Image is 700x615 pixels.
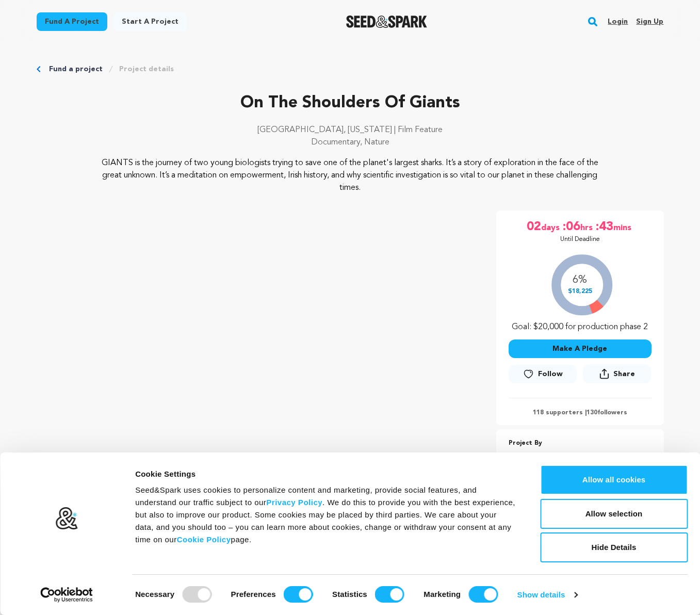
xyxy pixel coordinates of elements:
div: Breadcrumb [37,64,664,74]
span: days [541,219,562,235]
a: Login [608,13,628,30]
a: Show details [517,587,577,603]
button: Make A Pledge [509,339,652,358]
strong: Preferences [231,590,276,598]
button: Allow selection [540,499,688,529]
strong: Statistics [332,590,367,598]
a: Cookie Policy [177,535,231,544]
a: Privacy Policy [266,498,322,507]
a: Seed&Spark Homepage [346,15,427,28]
button: Share [583,364,651,383]
span: :06 [562,219,580,235]
strong: Marketing [424,590,461,598]
span: hrs [580,219,595,235]
a: Fund a project [49,64,103,74]
span: Share [613,369,635,379]
span: Share [583,364,651,387]
a: Sign up [636,13,663,30]
img: logo [55,507,78,530]
span: :43 [595,219,613,235]
button: Hide Details [540,532,688,562]
button: Allow all cookies [540,465,688,495]
a: Project details [119,64,174,74]
span: Follow [538,369,563,379]
p: On The Shoulders Of Giants [37,91,664,116]
a: Follow [509,365,577,383]
legend: Consent Selection [135,582,135,582]
strong: Necessary [135,590,174,598]
div: Seed&Spark uses cookies to personalize content and marketing, provide social features, and unders... [135,484,517,546]
img: Seed&Spark Logo Dark Mode [346,15,427,28]
span: 130 [587,410,597,416]
a: Fund a project [37,12,107,31]
a: Usercentrics Cookiebot - opens in a new window [22,587,112,603]
p: Until Deadline [560,235,600,244]
p: Project By [509,438,652,449]
a: Start a project [113,12,187,31]
span: mins [613,219,633,235]
div: Cookie Settings [135,468,517,480]
span: 02 [527,219,541,235]
p: Documentary, Nature [37,136,664,149]
p: 118 supporters | followers [509,409,652,417]
p: GIANTS is the journey of two young biologists trying to save one of the planet's largest sharks. ... [99,157,601,194]
p: [GEOGRAPHIC_DATA], [US_STATE] | Film Feature [37,124,664,136]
